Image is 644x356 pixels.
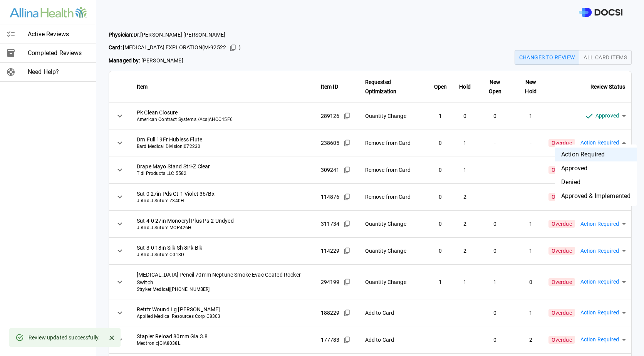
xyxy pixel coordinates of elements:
div: Review updated successfully. [29,331,100,344]
li: Approved [555,161,637,175]
li: Approved & Implemented [555,189,637,203]
li: Action Required [555,148,637,161]
li: Denied [555,175,637,189]
button: Close [106,332,117,344]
